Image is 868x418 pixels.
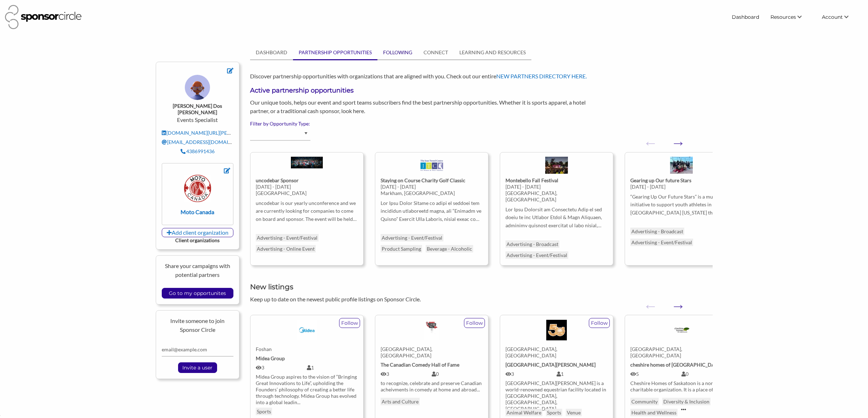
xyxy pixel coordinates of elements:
[245,98,599,115] div: Our unique tools, helps our event and sport teams subscribers find the best partnership opportuni...
[670,157,692,177] img: Gearing up Our future Stars Logo
[162,75,234,157] div: Events Specialist
[505,380,608,412] div: [GEOGRAPHIC_DATA][PERSON_NAME] is a world-renowned equestrian facility located in [GEOGRAPHIC_DAT...
[726,11,765,23] a: Dashboard
[162,228,234,237] a: Add client organization
[297,320,317,340] img: Midea Logo
[630,409,678,416] p: Health and Wellness
[765,11,816,23] li: Resources
[816,11,863,23] li: Account
[630,380,732,393] div: Cheshire Homes of Saskatoon is a non-profit charitable organization. It is a place of shel...
[181,148,215,154] a: 4386991436
[381,177,465,183] strong: Staying on Course Charity Golf Classic
[162,343,234,357] input: email@example.com
[505,371,557,377] div: 3
[496,73,587,79] a: NEW PARTNERS DIRECTORY HERE.
[256,177,299,183] strong: uncodebar Sponsor
[5,5,82,29] img: Sponsor Circle Logo
[630,362,722,368] strong: cheshire homes of [GEOGRAPHIC_DATA]
[589,318,609,328] p: Follow
[381,245,422,252] p: Product Sampling
[770,14,796,20] span: Resources
[505,240,559,248] p: Advertising - Broadcast
[250,86,712,95] h3: Active partnership opportunities
[185,75,210,100] img: ToyFaces_Colored_BG_8_cw6kwm
[662,398,711,405] p: Diversity & Inclusion
[630,152,732,223] a: [DATE] - [DATE]
[256,315,358,402] a: Midea LogoFoshanMidea Group31Midea Group aspires to the vision of “Bringing Great Innovations to ...
[630,177,691,183] strong: Gearing up Our future Stars
[256,152,358,229] a: uncodebar Sponsor Logouncodebar Sponsor[DATE] - [DATE][GEOGRAPHIC_DATA]uncodebar is our yearly un...
[418,46,454,59] a: CONNECT
[250,46,293,59] a: DASHBOARD
[432,371,483,377] div: 0
[505,346,608,359] div: [GEOGRAPHIC_DATA], [GEOGRAPHIC_DATA]
[822,14,843,20] span: Account
[643,299,650,306] button: Previous
[671,299,678,306] button: Next
[381,380,483,393] div: to recognize, celebrate and preserve Canadian acheivments in comedy at home and abroad...
[505,152,608,235] a: [DATE] - [DATE][GEOGRAPHIC_DATA], [GEOGRAPHIC_DATA]
[307,364,358,371] div: 1
[681,371,732,377] div: 0
[162,316,234,334] p: Invite someone to join Sponsor Circle
[181,208,214,215] strong: Moto Canada
[643,136,650,143] button: Previous
[256,199,358,223] p: uncodebar is our yearly unconference and we are currently looking for companies to come on board ...
[179,363,216,373] input: Invite a user
[256,355,285,361] strong: Midea Group
[256,245,316,252] a: Advertising - Online Event
[256,364,307,371] div: 3
[424,320,440,340] img: The Canadian Comedy Hall of Fame Logo
[630,193,732,217] p: “Gearing Up Our Future Stars” is a multi-year initiative to support youth athletes in [GEOGRAPHIC...
[557,371,608,377] div: 1
[671,136,678,143] button: Next
[377,46,418,59] a: FOLLOWING
[505,206,608,229] p: Lor Ipsu Dolorsit am Consectetu Adip el sed doeiu te inc Utlabor Etdol & Magn Aliquaen, adminimv ...
[250,121,712,127] label: Filter by Opportunity Type:
[545,157,568,177] img: Montebello Fall Festival Logo
[630,228,684,235] p: Advertising - Broadcast
[505,177,558,183] strong: Montebello Fall Festival
[464,318,485,328] p: Follow
[505,409,542,416] p: Animal Welfare
[250,72,712,81] p: Discover partnership opportunities with organizations that are aligned with you. Check out our en...
[339,318,360,328] p: Follow
[546,409,562,416] p: Sports
[505,362,596,368] strong: [GEOGRAPHIC_DATA][PERSON_NAME]
[162,130,299,136] a: [DOMAIN_NAME][URL][PERSON_NAME][PERSON_NAME]
[630,371,681,377] div: 5
[175,237,220,243] strong: Client organizations
[381,371,432,377] div: 3
[381,398,420,405] p: Arts and Culture
[630,239,693,246] p: Advertising - Event/Festival
[505,251,568,259] p: Advertising - Event/Festival
[162,261,234,279] p: Share your campaigns with potential partners
[250,295,712,304] p: Keep up to date on the newest public profile listings on Sponsor Circle.
[420,157,443,177] img: Staying on Course Charity Golf Classic Logo
[630,398,659,405] p: Community
[381,346,483,359] div: [GEOGRAPHIC_DATA], [GEOGRAPHIC_DATA]
[566,409,582,416] p: Venue
[546,320,567,340] img: Spruce Meadows Logo
[381,234,443,241] p: Advertising - Event/Festival
[381,199,483,223] p: Lor Ipsu Dolor Sitame co adipi el seddoei tem incididun utlaboreetd magna, ali “Enimadm ve Quisno...
[256,234,319,241] a: Advertising - Event/Festival
[381,362,459,368] strong: The Canadian Comedy Hall of Fame
[250,282,712,292] h2: New listings
[454,46,531,59] a: LEARNING AND RESOURCES
[381,152,483,229] a: [DATE] - [DATE]Markham, [GEOGRAPHIC_DATA]
[426,245,473,252] p: Beverage - Alcoholic
[293,46,377,59] a: PARTNERSHIP OPPORTUNITIES
[173,103,222,115] strong: [PERSON_NAME] Dos [PERSON_NAME]
[671,320,692,340] img: cheshire homes of saskatoon Logo
[165,288,230,298] input: Go to my opportunites
[256,408,272,415] a: Sports
[256,374,358,406] div: Midea Group aspires to the vision of “Bringing Great Innovations to Life”, upholding the Founders...
[256,346,358,352] div: Foshan
[291,157,323,172] img: uncodebar Sponsor Logo
[184,175,211,202] img: yp66v0sasgcapjckc3yt
[630,346,732,359] div: [GEOGRAPHIC_DATA], [GEOGRAPHIC_DATA]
